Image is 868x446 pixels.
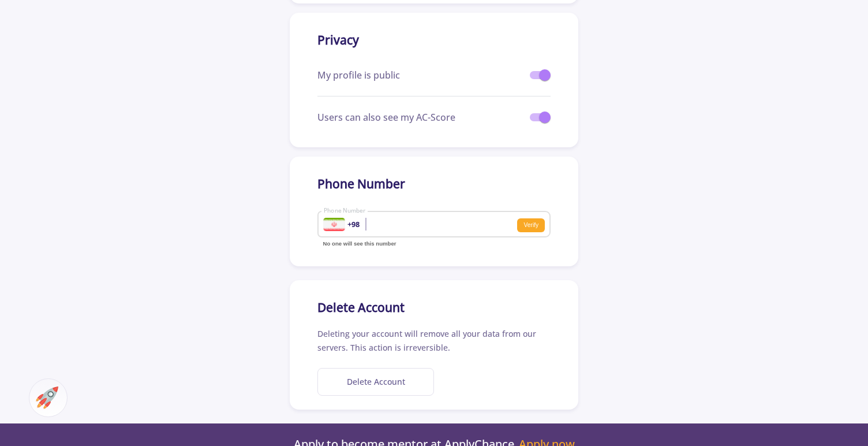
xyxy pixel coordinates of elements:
b: +98 [347,220,360,228]
img: ac-market [36,386,58,409]
span: Delete Account [317,299,405,317]
span: My profile is public [317,68,400,82]
span: Privacy [317,31,551,50]
b: No one will see this number [323,240,396,247]
button: Delete Account [317,368,434,396]
span: Phone Number [317,175,405,194]
span: Users can also see my AC-Score [317,110,455,124]
span: Deleting your account will remove all your data from our servers. This action is irreversible. [317,328,536,353]
small: Verify [517,218,545,232]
